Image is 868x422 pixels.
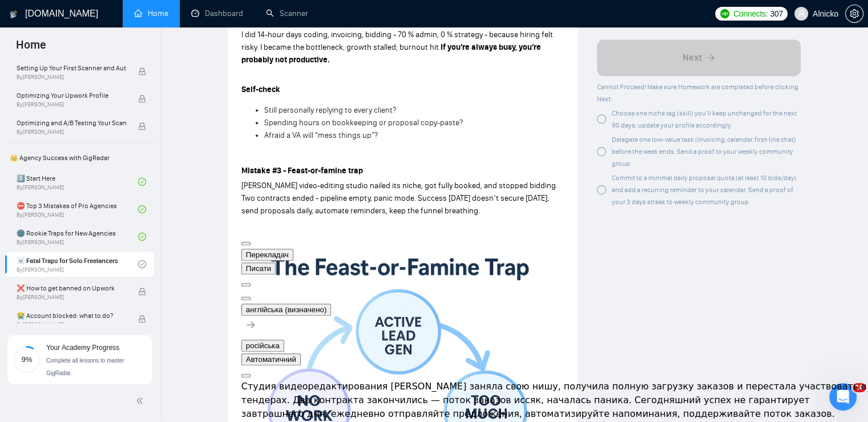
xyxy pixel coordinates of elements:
[683,51,702,65] span: Next
[612,110,797,130] span: Choose one niche tag (skill) you’ll keep unchanged for the next 90 days; update your profile acco...
[17,321,126,328] span: By [PERSON_NAME]
[241,166,363,176] strong: Mistake #3 - Feast-or-famine trap
[17,90,126,101] span: Optimizing Your Upwork Profile
[46,357,124,376] span: Complete all lessons to master GigRadar.
[36,325,45,335] button: вибір GIF-файлів
[55,14,145,26] p: У мережі останні 15 хв
[17,74,126,81] span: By [PERSON_NAME]
[7,37,55,61] span: Home
[138,315,146,323] span: lock
[597,83,798,103] span: Cannot Proceed! Make sure Homework are completed before clicking Next:
[241,30,553,52] span: I did 14-hour days coding, invoicing, bidding - 70 % admin, 0 % strategy - because hiring felt ri...
[17,62,126,74] span: Setting Up Your First Scanner and Auto-Bidder
[264,118,463,128] span: Spending hours on bookkeeping or proposal copy-paste?
[13,356,41,363] span: 9%
[597,40,801,77] button: Next
[266,9,308,18] a: searchScanner
[200,5,221,25] div: Закрити
[10,301,219,321] textarea: Повідомлення...
[25,105,67,114] b: $10 - $30
[845,5,863,23] button: setting
[147,284,210,296] div: Yes. Thank you)
[17,197,138,222] a: ⛔ Top 3 Mistakes of Pro AgenciesBy[PERSON_NAME]
[5,146,154,169] span: 👑 Agency Success with GigRadar
[770,7,782,20] span: 307
[136,395,147,407] span: double-left
[179,5,200,26] button: Головна
[196,321,214,339] button: Надіслати повідомлення…
[17,252,138,277] a: ☠️ Fatal Traps for Solo FreelancersBy[PERSON_NAME]
[134,9,168,18] a: homeHome
[33,6,51,25] img: Profile image for Dima
[138,260,146,268] span: check-circle
[17,310,126,321] span: 😭 Account blocked: what to do?
[241,181,558,216] span: [PERSON_NAME] video-editing studio nailed its niche, got fully booked, and stopped bidding. Two c...
[7,5,29,26] button: go back
[17,294,126,301] span: By [PERSON_NAME]
[612,136,796,168] span: Delegate one low-value task (invoicing, calendar, first-line chat) before the week ends. Send a p...
[845,9,863,18] a: setting
[9,277,219,312] div: kateryna.skoryk@alnicko.com каже…
[17,169,138,194] a: 1️⃣ Start HereBy[PERSON_NAME]
[138,205,146,213] span: check-circle
[138,277,219,302] div: Yes. Thank you)
[264,130,378,140] span: Afraid a VA will “mess things up”?
[720,9,729,18] img: upwork-logo.png
[18,194,178,261] div: I hope that helps 🙏 If there’s anything else I can assist you with, please don’t hesitate to let ...
[797,10,805,18] span: user
[138,95,146,103] span: lock
[46,344,119,352] span: Your Academy Progress
[17,101,126,108] span: By [PERSON_NAME]
[138,67,146,75] span: lock
[612,174,797,206] span: Commit to a minimal daily proposal quota (at least 10 bids/day) and add a recurring reminder to y...
[55,6,78,14] h1: Dima
[138,178,146,186] span: check-circle
[264,105,396,115] span: Still personally replying to every client?
[17,117,126,129] span: Optimizing and A/B Testing Your Scanner for Better Results
[10,5,18,23] img: logo
[191,9,243,18] a: dashboardDashboard
[241,85,280,94] strong: Self-check
[733,7,768,20] span: Connects:
[18,325,27,335] button: Вибір емодзі
[17,129,126,136] span: By [PERSON_NAME]
[18,37,178,116] div: - when we click on this one, we can see the same job post that you sent us. Also, as you can see,...
[17,282,126,294] span: ❌ How to get banned on Upwork
[54,325,63,335] button: Завантажити вкладений файл
[17,224,138,249] a: 🌚 Rookie Traps for New AgenciesBy[PERSON_NAME]
[241,42,541,65] strong: If you’re always busy, you’re probably not productive.
[138,122,146,130] span: lock
[138,233,146,241] span: check-circle
[846,9,863,18] span: setting
[72,325,82,335] button: Start recording
[138,288,146,296] span: lock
